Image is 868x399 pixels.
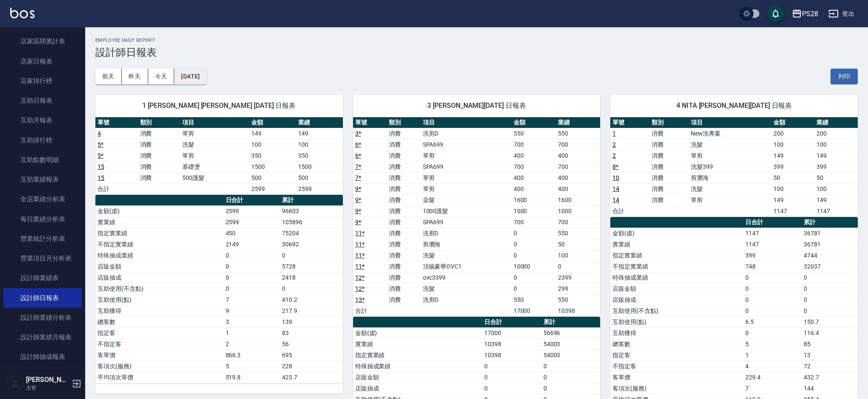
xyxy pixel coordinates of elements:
td: 不指定實業績 [95,239,224,250]
td: 合計 [353,305,387,316]
td: 1147 [771,205,815,217]
td: 單剪 [421,150,512,161]
td: 消費 [387,239,420,250]
td: 染髮 [421,194,512,205]
td: 116.4 [802,327,858,338]
td: 0 [512,283,556,294]
td: 不指定客 [610,361,743,372]
td: 店販抽成 [353,383,482,394]
span: 4 NITA [PERSON_NAME][DATE] 日報表 [621,101,848,110]
td: 互助獲得 [610,327,743,338]
a: 互助點數明細 [3,150,82,170]
th: 單號 [610,117,650,128]
td: 700 [512,161,556,172]
td: 互助使用(點) [95,294,224,305]
td: 299 [556,283,600,294]
td: 72 [802,361,858,372]
td: 229.4 [743,372,802,383]
td: 洗髮 [180,139,249,150]
td: 550 [512,128,556,139]
td: 1147 [743,239,802,250]
td: 1500 [249,161,296,172]
td: 10398 [482,350,541,361]
td: 店販抽成 [610,294,743,305]
td: 2 [224,338,280,350]
td: 互助使用(點) [610,316,743,327]
td: 單剪 [689,150,771,161]
a: 10 [612,174,619,181]
p: 主管 [26,384,69,392]
td: 0 [743,272,802,283]
td: 消費 [387,150,420,161]
td: 149 [814,150,858,161]
td: 洗髮 [689,183,771,194]
td: 0 [541,383,601,394]
td: 0 [224,272,280,283]
a: 15 [98,174,104,181]
td: 9 [224,305,280,316]
button: [DATE] [174,69,207,84]
td: 消費 [138,128,181,139]
a: 互助業績報表 [3,170,82,189]
td: 不指定客 [95,338,224,350]
td: 單剪 [421,183,512,194]
td: 54003 [541,338,601,350]
td: 0 [280,250,343,261]
td: 0 [541,361,601,372]
th: 金額 [771,117,815,128]
button: 前天 [95,69,122,84]
td: 合計 [95,183,138,194]
td: 2149 [224,239,280,250]
td: 消費 [387,250,420,261]
td: 消費 [138,150,181,161]
td: 1 [743,350,802,361]
a: 15 [98,163,104,170]
td: 金額(虛) [95,205,224,217]
td: 店販金額 [95,261,224,272]
td: 423.7 [280,372,343,383]
td: 700 [556,217,600,228]
td: 6.5 [743,316,802,327]
a: 設計師業績月報表 [3,327,82,347]
td: 1000護髮 [421,205,512,217]
td: 748 [743,261,802,272]
th: 單號 [353,117,387,128]
a: 每日業績分析表 [3,209,82,229]
td: 洗髮 [689,139,771,150]
a: 店家區間累計表 [3,32,82,51]
td: 4 [743,361,802,372]
td: 互助獲得 [95,305,224,316]
a: 設計師排行榜 [3,367,82,387]
a: 14 [612,197,619,203]
td: 2599 [296,183,343,194]
a: 設計師抽成報表 [3,347,82,367]
td: 單剪 [689,194,771,205]
td: 平均項次單價 [95,372,224,383]
td: 50 [771,172,815,183]
td: 1600 [512,194,556,205]
a: 2 [612,152,616,159]
td: 100 [249,139,296,150]
td: 75204 [280,228,343,239]
td: 350 [296,150,343,161]
td: 0 [541,372,601,383]
td: 0 [512,239,556,250]
td: 0 [802,294,858,305]
td: 消費 [387,228,420,239]
td: 1 [224,327,280,338]
th: 累計 [280,195,343,206]
td: 30692 [280,239,343,250]
td: 5 [224,361,280,372]
td: 500 [249,172,296,183]
td: 0 [482,372,541,383]
td: 149 [296,128,343,139]
a: 設計師日報表 [3,288,82,308]
td: 400 [556,183,600,194]
td: 100 [814,183,858,194]
td: 36781 [802,228,858,239]
td: 0 [280,283,343,294]
td: 54003 [541,350,601,361]
td: 399 [814,161,858,172]
td: 單剪 [180,150,249,161]
td: 實業績 [353,338,482,350]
